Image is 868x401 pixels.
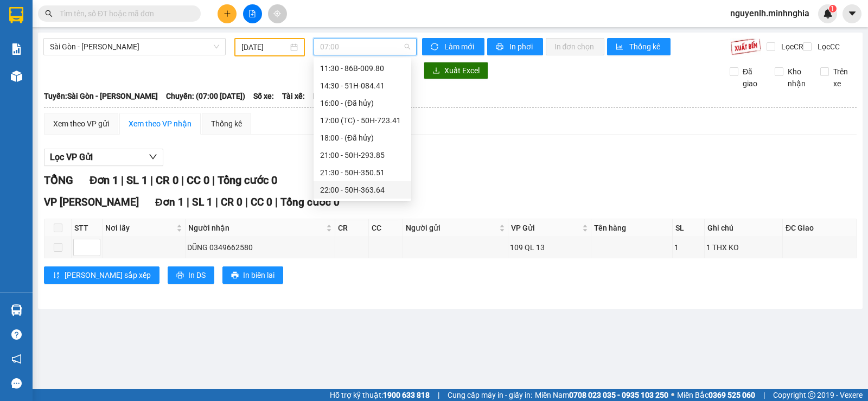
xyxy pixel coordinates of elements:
span: | [150,174,153,187]
strong: 0369 525 060 [709,391,755,399]
strong: 0708 023 035 - 0935 103 250 [569,391,668,399]
div: 1 THX KO [706,241,781,253]
div: 16:00 - (Đã hủy) [320,97,405,109]
span: Loại xe: [313,90,340,102]
span: Lọc VP Gửi [50,150,93,164]
span: In phơi [509,41,534,53]
button: Lọc VP Gửi [44,149,163,166]
button: printerIn phơi [487,38,543,55]
span: | [121,174,124,187]
span: Người nhận [188,222,324,234]
div: 22:00 - 50H-363.64 [320,184,405,196]
button: caret-down [843,4,861,23]
div: 14:30 - 51H-084.41 [320,80,405,92]
img: warehouse-icon [11,71,22,82]
span: Tổng cước 0 [280,196,340,208]
span: Miền Nam [535,389,668,401]
button: file-add [243,4,262,23]
th: ĐC Giao [783,219,857,237]
span: printer [176,271,184,280]
span: Xuất Excel [444,65,480,77]
div: Thống kê [211,118,242,130]
span: copyright [808,391,815,399]
span: down [149,152,157,161]
span: notification [11,354,22,364]
button: bar-chartThống kê [607,38,671,55]
span: | [187,196,189,208]
span: SL 1 [126,174,148,187]
span: Thống kê [629,41,662,53]
span: Lọc CC [813,41,841,53]
th: Ghi chú [705,219,783,237]
span: printer [231,271,239,280]
div: DŨNG 0349662580 [187,241,333,253]
span: TỔNG [44,174,73,187]
span: 1 [831,5,834,12]
span: Kho nhận [783,66,812,90]
span: nguyenlh.minhnghia [722,7,818,20]
div: Xem theo VP gửi [53,118,109,130]
span: Đơn 1 [155,196,184,208]
th: CR [335,219,369,237]
span: Làm mới [444,41,476,53]
img: 9k= [730,38,761,55]
button: plus [218,4,237,23]
span: | [763,389,765,401]
span: Đã giao [738,66,767,90]
span: printer [496,43,505,52]
button: printerIn biên lai [222,266,283,284]
span: Trên xe [829,66,857,90]
span: CR 0 [221,196,242,208]
span: 07:00 [320,39,410,55]
span: file-add [248,10,256,17]
div: 11:30 - 86B-009.80 [320,62,405,74]
span: plus [224,10,231,17]
span: CC 0 [187,174,209,187]
span: | [181,174,184,187]
span: VP Gửi [511,222,580,234]
span: VP [PERSON_NAME] [44,196,139,208]
div: 1 [674,241,702,253]
span: download [432,67,440,75]
span: sort-ascending [53,271,60,280]
button: sort-ascending[PERSON_NAME] sắp xếp [44,266,159,284]
button: syncLàm mới [422,38,484,55]
strong: 1900 633 818 [383,391,430,399]
span: [PERSON_NAME] sắp xếp [65,269,151,281]
div: 21:30 - 50H-350.51 [320,167,405,179]
span: bar-chart [616,43,625,52]
th: STT [72,219,103,237]
button: printerIn DS [168,266,214,284]
span: Nơi lấy [105,222,174,234]
button: In đơn chọn [546,38,605,55]
span: Lọc CR [777,41,805,53]
span: Tài xế: [282,90,305,102]
span: | [438,389,439,401]
div: Xem theo VP nhận [129,118,192,130]
span: ⚪️ [671,393,674,397]
span: In biên lai [243,269,275,281]
img: icon-new-feature [823,9,833,18]
button: aim [268,4,287,23]
span: CC 0 [251,196,272,208]
th: Tên hàng [591,219,673,237]
span: Hỗ trợ kỹ thuật: [330,389,430,401]
span: | [212,174,215,187]
div: 17:00 (TC) - 50H-723.41 [320,114,405,126]
div: 18:00 - (Đã hủy) [320,132,405,144]
th: CC [369,219,403,237]
b: Tuyến: Sài Gòn - [PERSON_NAME] [44,92,158,100]
span: Tổng cước 0 [218,174,277,187]
th: SL [673,219,704,237]
div: 21:00 - 50H-293.85 [320,149,405,161]
span: Người gửi [406,222,497,234]
span: search [45,10,53,17]
div: 109 QL 13 [510,241,589,253]
sup: 1 [829,5,837,12]
span: Đơn 1 [90,174,118,187]
span: | [245,196,248,208]
span: question-circle [11,329,22,340]
span: caret-down [847,9,857,18]
input: Tìm tên, số ĐT hoặc mã đơn [60,8,188,20]
img: warehouse-icon [11,304,22,316]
